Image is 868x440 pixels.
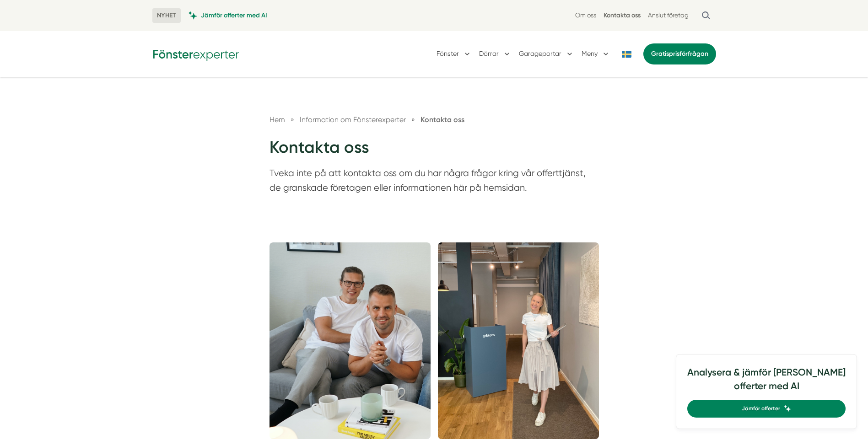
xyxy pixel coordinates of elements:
[270,166,599,199] p: Tveka inte på att kontakta oss om du har några frågor kring vår offerttjänst, de granskade företa...
[270,136,599,166] h1: Kontakta oss
[479,42,512,66] button: Dörrar
[437,42,472,66] button: Fönster
[300,115,408,124] a: Information om Fönsterexperter
[411,114,415,125] span: »
[604,11,641,20] a: Kontakta oss
[270,115,285,124] a: Hem
[188,11,267,20] a: Jämför offerter med AI
[582,42,610,66] button: Meny
[742,404,780,413] span: Jämför offerter
[270,114,599,125] nav: Breadcrumb
[687,400,846,418] a: Jämför offerter
[651,50,669,58] span: Gratis
[438,242,599,439] img: Jenny Frejvall från Fönsterexperter
[152,8,181,23] span: NYHET
[421,115,464,124] a: Kontakta oss
[291,114,294,125] span: »
[300,115,406,124] span: Information om Fönsterexperter
[270,242,431,439] img: Victor & Niclas från Fönsterexperter
[519,42,574,66] button: Garageportar
[152,47,239,61] img: Fönsterexperter Logotyp
[696,7,716,24] button: Öppna sök
[687,365,846,400] h4: Analysera & jämför [PERSON_NAME] offerter med AI
[201,11,267,20] span: Jämför offerter med AI
[643,43,716,64] a: Gratisprisförfrågan
[648,11,689,20] a: Anslut företag
[575,11,596,20] a: Om oss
